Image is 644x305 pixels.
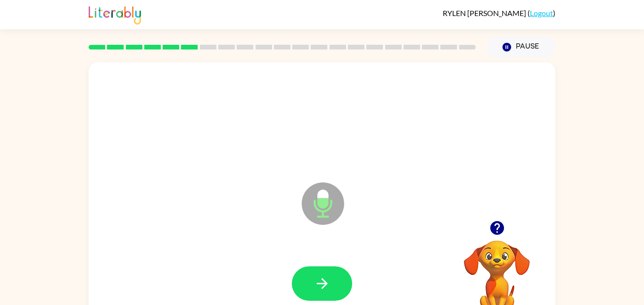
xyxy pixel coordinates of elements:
a: Logout [530,8,553,17]
button: Pause [487,36,555,58]
span: RYLEN [PERSON_NAME] [443,8,528,17]
img: Literably [89,4,141,25]
div: ( ) [443,8,555,17]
